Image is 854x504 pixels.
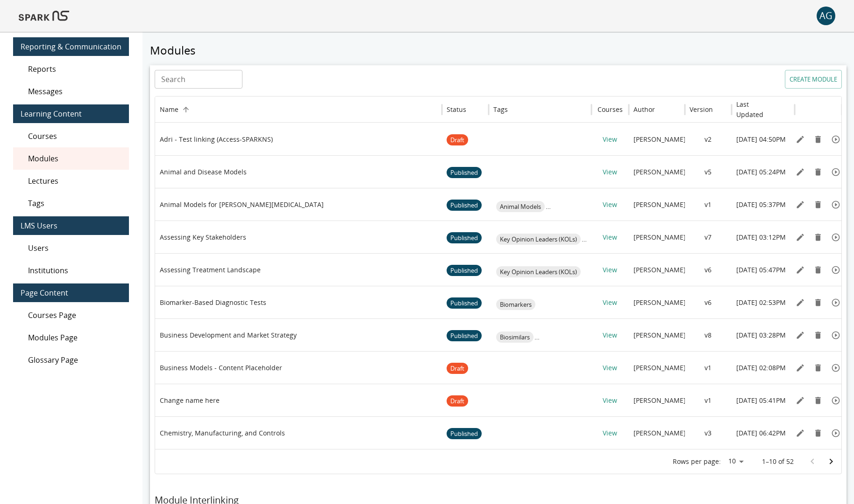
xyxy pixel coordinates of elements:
[603,167,617,176] a: View
[796,265,805,275] svg: Edit
[160,200,324,209] p: Animal Models for [PERSON_NAME][MEDICAL_DATA]
[509,103,522,116] button: Sort
[829,394,843,407] button: Preview
[28,63,121,75] span: Reports
[831,428,840,438] svg: Preview
[633,233,686,242] p: [PERSON_NAME]
[817,7,835,25] button: account of current user
[493,105,508,114] div: Tags
[813,200,823,209] svg: Remove
[447,418,482,450] span: Published
[831,331,840,340] svg: Preview
[633,363,686,373] p: [PERSON_NAME]
[831,167,840,177] svg: Preview
[736,331,786,340] p: [DATE] 03:28PM
[13,326,129,349] div: Modules Page
[793,230,807,244] button: Edit
[714,103,727,116] button: Sort
[817,7,835,25] div: AG
[793,394,807,407] button: Edit
[831,135,840,144] svg: Preview
[13,147,129,170] div: Modules
[685,318,732,351] div: v8
[685,384,732,416] div: v1
[28,242,121,254] span: Users
[829,296,843,310] button: Preview
[796,233,805,242] svg: Edit
[603,200,617,209] a: View
[598,105,623,114] div: Courses
[19,5,69,27] img: Logo of SPARK at Stanford
[633,265,686,275] p: [PERSON_NAME]
[603,363,617,372] a: View
[813,363,823,373] svg: Remove
[28,354,121,366] span: Glossary Page
[811,426,825,440] button: Remove
[736,200,786,209] p: [DATE] 05:37PM
[13,170,129,192] div: Lectures
[811,132,825,146] button: Remove
[813,428,823,438] svg: Remove
[777,103,790,116] button: Sort
[21,108,121,119] span: Learning Content
[829,165,843,179] button: Preview
[690,105,713,114] div: Version
[811,394,825,407] button: Remove
[633,331,686,340] p: [PERSON_NAME]
[633,167,686,177] p: [PERSON_NAME]
[13,304,129,326] div: Courses Page
[796,331,805,340] svg: Edit
[13,32,129,375] nav: main
[796,200,805,209] svg: Edit
[673,457,721,466] p: Rows per page:
[13,80,129,103] div: Messages
[831,298,840,307] svg: Preview
[685,351,732,384] div: v1
[447,255,482,287] span: Published
[447,222,482,254] span: Published
[28,332,121,343] span: Modules Page
[13,192,129,214] div: Tags
[603,135,617,144] a: View
[793,296,807,310] button: Edit
[685,221,732,253] div: v7
[21,287,121,298] span: Page Content
[160,167,247,177] p: Animal and Disease Models
[793,165,807,179] button: Edit
[796,428,805,438] svg: Edit
[21,220,121,231] span: LMS Users
[13,216,129,235] div: LMS Users
[736,428,786,438] p: [DATE] 06:42PM
[160,331,297,340] p: Business Development and Market Strategy
[813,135,823,144] svg: Remove
[811,328,825,342] button: Remove
[28,310,121,321] span: Courses Page
[447,157,482,189] span: Published
[685,188,732,221] div: v1
[685,123,732,155] div: v2
[831,233,840,242] svg: Preview
[736,135,786,144] p: [DATE] 04:50PM
[160,363,282,373] p: Business Models - Content Placeholder
[633,200,686,209] p: [PERSON_NAME]
[447,320,482,352] span: Published
[793,198,807,212] button: Edit
[603,428,617,437] a: View
[785,70,842,89] button: Create module
[736,99,776,120] h6: Last Updated
[793,132,807,146] button: Edit
[831,363,840,373] svg: Preview
[656,103,669,116] button: Sort
[811,296,825,310] button: Remove
[811,165,825,179] button: Remove
[603,233,617,242] a: View
[447,385,468,417] span: Draft
[633,298,686,307] p: [PERSON_NAME]
[179,103,192,116] button: Sort
[685,253,732,286] div: v6
[793,328,807,342] button: Edit
[762,457,794,466] p: 1–10 of 52
[793,263,807,277] button: Edit
[822,452,840,471] button: Go to next page
[829,263,843,277] button: Preview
